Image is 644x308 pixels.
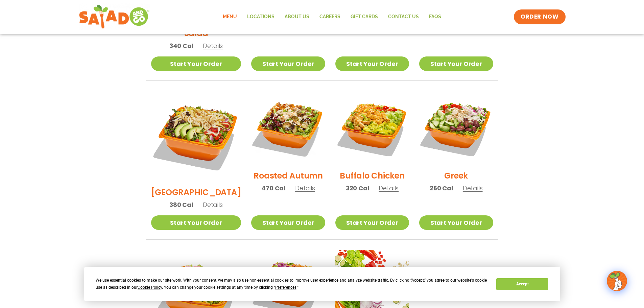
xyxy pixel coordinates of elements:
img: Product photo for BBQ Ranch Salad [151,91,241,181]
span: Details [203,42,223,50]
a: Locations [242,9,280,25]
a: Start Your Order [251,215,325,230]
div: We use essential cookies to make our site work. With your consent, we may also use non-essential ... [96,277,488,291]
a: Contact Us [383,9,424,25]
span: 260 Cal [430,184,453,193]
a: ORDER NOW [514,9,565,24]
a: Start Your Order [151,215,241,230]
span: 320 Cal [346,184,369,193]
a: FAQs [424,9,446,25]
a: Start Your Order [151,56,241,71]
a: Start Your Order [419,56,493,71]
span: ORDER NOW [521,13,558,21]
span: Cookie Policy [138,285,162,290]
span: Preferences [275,285,296,290]
span: Details [379,184,399,192]
span: Details [203,200,223,209]
a: Start Your Order [419,215,493,230]
span: Details [295,184,315,192]
span: 380 Cal [169,200,193,209]
h2: Buffalo Chicken [340,170,404,182]
img: new-SAG-logo-768×292 [79,3,150,30]
h2: Greek [444,170,468,182]
h2: Roasted Autumn [254,170,323,182]
img: Product photo for Greek Salad [419,91,493,165]
div: Cookie Consent Prompt [84,267,560,301]
span: 470 Cal [261,184,285,193]
a: GIFT CARDS [345,9,383,25]
span: 340 Cal [169,41,193,50]
nav: Menu [218,9,446,25]
button: Accept [496,278,548,290]
img: Product photo for Buffalo Chicken Salad [335,91,409,165]
a: Start Your Order [335,215,409,230]
img: wpChatIcon [607,271,626,290]
a: About Us [280,9,314,25]
a: Start Your Order [251,56,325,71]
h2: [GEOGRAPHIC_DATA] [151,186,241,198]
img: Product photo for Roasted Autumn Salad [251,91,325,165]
a: Menu [218,9,242,25]
a: Careers [314,9,345,25]
a: Start Your Order [335,56,409,71]
span: Details [463,184,483,192]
